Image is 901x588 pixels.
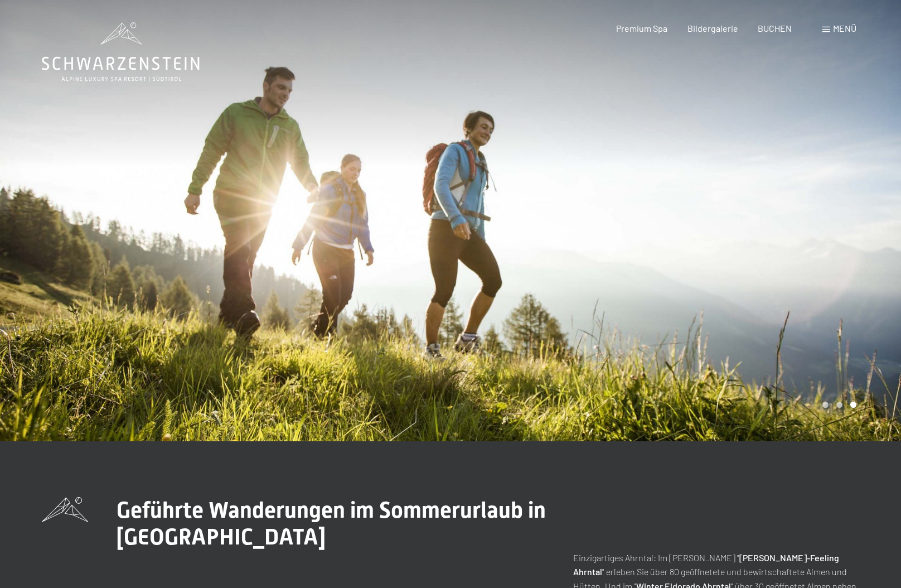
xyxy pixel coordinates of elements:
[687,23,738,33] a: Bildergalerie
[818,402,856,408] div: Carousel Pagination
[616,23,667,33] a: Premium Spa
[758,23,792,33] a: BUCHEN
[850,402,856,408] div: Carousel Page 3 (Current Slide)
[836,402,842,408] div: Carousel Page 2
[117,497,546,550] span: Geführte Wanderungen im Sommerurlaub in [GEOGRAPHIC_DATA]
[833,23,856,33] span: Menü
[822,402,829,408] div: Carousel Page 1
